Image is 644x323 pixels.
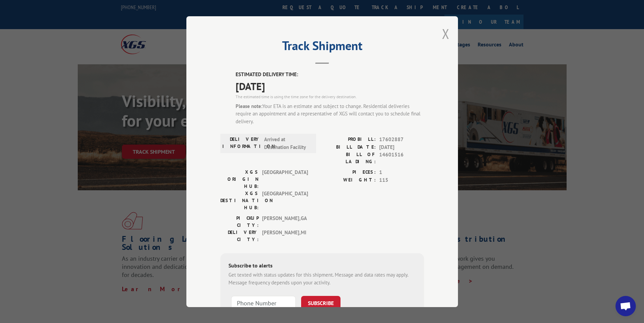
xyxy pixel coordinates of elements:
span: 1 [379,169,424,176]
label: DELIVERY INFORMATION: [222,136,261,151]
span: 17602887 [379,136,424,144]
span: [GEOGRAPHIC_DATA] [262,169,308,190]
label: PICKUP CITY: [220,215,259,229]
button: Close modal [442,25,449,43]
h2: Track Shipment [220,41,424,54]
span: [GEOGRAPHIC_DATA] [262,190,308,211]
button: SUBSCRIBE [301,296,341,310]
span: 115 [379,176,424,184]
span: Arrived at Destination Facility [264,136,310,151]
input: Phone Number [231,296,296,310]
div: The estimated time is using the time zone for the delivery destination. [236,93,424,100]
label: XGS DESTINATION HUB: [220,190,259,211]
label: XGS ORIGIN HUB: [220,169,259,190]
span: [DATE] [236,78,424,93]
label: BILL DATE: [322,143,376,151]
div: Get texted with status updates for this shipment. Message and data rates may apply. Message frequ... [228,271,416,286]
label: ESTIMATED DELIVERY TIME: [236,71,424,79]
div: Your ETA is an estimate and subject to change. Residential deliveries require an appointment and ... [236,102,424,125]
span: 14601516 [379,151,424,165]
label: BILL OF LADING: [322,151,376,165]
div: Subscribe to alerts [228,261,416,271]
label: DELIVERY CITY: [220,229,259,243]
label: PROBILL: [322,136,376,144]
span: [DATE] [379,143,424,151]
span: [PERSON_NAME] , GA [262,215,308,229]
label: PIECES: [322,169,376,176]
span: [PERSON_NAME] , MI [262,229,308,243]
div: Open chat [615,296,636,316]
strong: Please note: [236,103,262,109]
label: WEIGHT: [322,176,376,184]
